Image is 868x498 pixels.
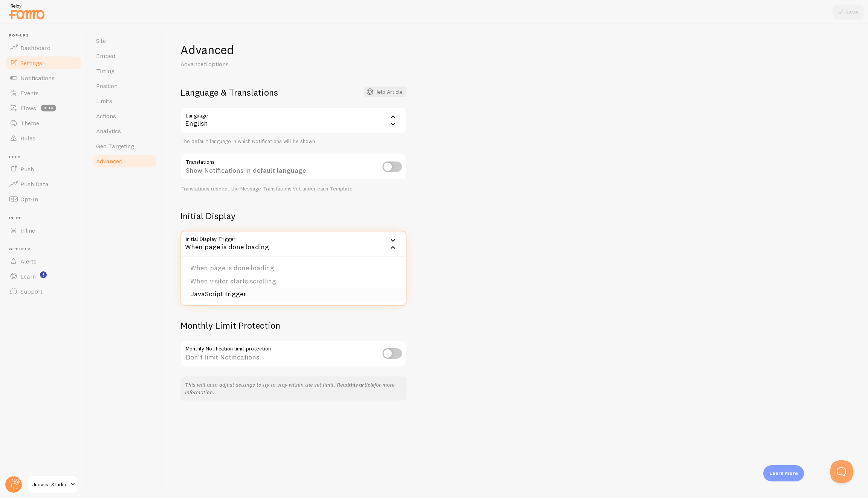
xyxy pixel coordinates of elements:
a: Actions [92,108,157,123]
a: Advanced [92,154,157,169]
span: Alerts [20,257,37,265]
span: Theme [20,119,39,127]
a: Support [5,284,82,299]
span: Pop-ups [9,33,82,38]
a: Alerts [5,254,82,269]
div: Show Notifications in default language [180,154,406,181]
span: Events [20,89,39,97]
span: Limits [96,97,112,105]
p: This will auto adjust settings to try to stay within the set limit. Read for more information. [185,381,402,396]
h1: Advanced [180,42,406,58]
span: Support [20,288,43,295]
a: this article [349,381,374,388]
button: Help Article [364,87,406,97]
a: Position [92,78,157,93]
div: The default language in which Notifications will be shown [180,138,406,145]
div: Translations respect the Message Translations set under each Template [180,186,406,192]
span: Learn [20,273,36,280]
a: Geo Targeting [92,139,157,154]
div: English [180,107,406,134]
a: Dashboard [5,40,82,55]
img: fomo-relay-logo-orange.svg [8,2,46,21]
h2: Initial Display [180,210,406,222]
span: Push [9,155,82,160]
li: When visitor starts scrolling [181,275,406,288]
span: Opt-In [20,195,38,203]
span: Analytics [96,127,121,135]
h2: Language & Translations [180,87,406,98]
svg: <p>Watch New Feature Tutorials!</p> [40,271,47,278]
span: Advanced [96,157,122,165]
span: Flows [20,104,36,112]
p: Learn more [769,470,798,477]
span: Dashboard [20,44,50,52]
span: Actions [96,112,116,120]
span: Notifications [20,74,55,82]
a: Push Data [5,177,82,192]
a: Learn [5,269,82,284]
a: Events [5,85,82,101]
h2: Monthly Limit Protection [180,320,406,331]
span: Timing [96,67,115,75]
a: Theme [5,116,82,131]
div: Don't limit Notifications [180,340,406,368]
div: Learn more [763,465,804,481]
span: Push [20,165,34,173]
a: Timing [92,63,157,78]
a: Push [5,161,82,177]
a: Embed [92,48,157,63]
a: Limits [92,93,157,108]
span: Judaica Studio [32,480,68,489]
span: Inline [9,216,82,221]
span: Site [96,37,106,44]
a: Settings [5,55,82,70]
a: Judaica Studio [27,475,78,493]
a: Analytics [92,123,157,139]
span: Push Data [20,180,49,188]
p: Advanced options [180,60,361,69]
span: Get Help [9,247,82,252]
div: When page is done loading [180,231,406,257]
span: Embed [96,52,115,59]
li: When page is done loading [181,262,406,275]
span: Geo Targeting [96,142,134,150]
span: Rules [20,134,35,142]
a: Rules [5,131,82,146]
iframe: Help Scout Beacon - Open [830,460,853,483]
span: Position [96,82,118,90]
a: Flows beta [5,101,82,116]
a: Site [92,33,157,48]
span: Inline [20,227,35,234]
a: Notifications [5,70,82,85]
span: beta [41,105,56,111]
a: Opt-In [5,192,82,207]
li: JavaScript trigger [181,288,406,301]
span: Settings [20,59,42,67]
a: Inline [5,223,82,238]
